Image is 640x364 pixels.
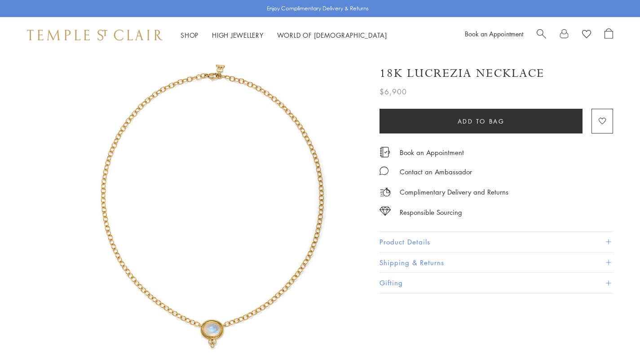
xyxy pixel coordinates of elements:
[380,232,613,252] button: Product Details
[380,66,544,81] h1: 18K Lucrezia Necklace
[27,30,163,40] img: Temple St. Clair
[400,207,462,218] div: Responsible Sourcing
[465,29,523,38] a: Book an Appointment
[58,53,366,361] img: 18K Lucrezia Necklace
[380,207,391,216] img: icon_sourcing.svg
[380,166,388,175] img: MessageIcon-01_2.svg
[400,186,508,198] p: Complimentary Delivery and Returns
[380,273,613,293] button: Gifting
[181,30,387,41] nav: Main navigation
[458,116,505,126] span: Add to bag
[380,109,583,133] button: Add to bag
[181,31,199,40] a: ShopShop
[537,28,546,42] a: Search
[267,4,369,13] p: Enjoy Complimentary Delivery & Returns
[380,147,390,157] img: icon_appointment.svg
[380,86,407,98] span: $6,900
[380,253,613,273] button: Shipping & Returns
[380,186,391,198] img: icon_delivery.svg
[582,28,591,42] a: View Wishlist
[400,166,472,178] div: Contact an Ambassador
[400,147,464,157] a: Book an Appointment
[212,31,264,40] a: High JewelleryHigh Jewellery
[605,28,613,42] a: Open Shopping Bag
[277,31,387,40] a: World of [DEMOGRAPHIC_DATA]World of [DEMOGRAPHIC_DATA]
